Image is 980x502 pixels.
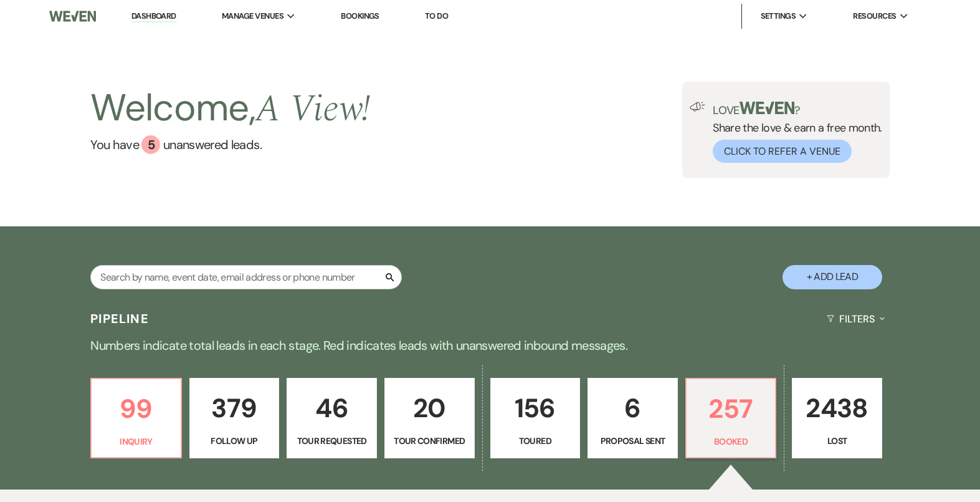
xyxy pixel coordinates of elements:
[384,378,475,459] a: 20Tour Confirmed
[694,388,768,430] p: 257
[392,434,467,448] p: Tour Confirmed
[99,435,173,448] p: Inquiry
[490,378,581,459] a: 156Toured
[498,434,573,448] p: Toured
[90,310,149,327] h3: Pipeline
[740,102,795,114] img: weven-logo-green.svg
[713,140,852,163] button: Click to Refer a Venue
[49,3,97,29] img: Weven Logo
[42,335,939,355] p: Numbers indicate total leads in each stage. Red indicates leads with unanswered inbound messages.
[800,434,874,448] p: Lost
[425,11,448,21] a: To Do
[197,387,272,429] p: 379
[690,102,705,112] img: loud-speaker-illustration.svg
[141,135,160,154] div: 5
[90,82,370,135] h2: Welcome,
[341,11,379,21] a: Bookings
[222,10,283,22] span: Manage Venues
[694,435,768,448] p: Booked
[853,10,896,22] span: Resources
[90,378,182,459] a: 99Inquiry
[90,135,370,154] a: You have 5 unanswered leads.
[792,378,882,459] a: 2438Lost
[705,102,882,163] div: Share the love & earn a free month.
[713,102,882,116] p: Love ?
[295,387,369,429] p: 46
[197,434,272,448] p: Follow Up
[596,434,670,448] p: Proposal Sent
[90,265,402,289] input: Search by name, event date, email address or phone number
[295,434,369,448] p: Tour Requested
[498,387,573,429] p: 156
[131,11,176,22] a: Dashboard
[800,387,874,429] p: 2438
[392,387,467,429] p: 20
[761,10,796,22] span: Settings
[596,387,670,429] p: 6
[287,378,377,459] a: 46Tour Requested
[189,378,280,459] a: 379Follow Up
[822,302,890,335] button: Filters
[685,378,777,459] a: 257Booked
[783,265,882,289] button: + Add Lead
[255,80,371,138] span: A View !
[588,378,678,459] a: 6Proposal Sent
[99,388,173,430] p: 99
